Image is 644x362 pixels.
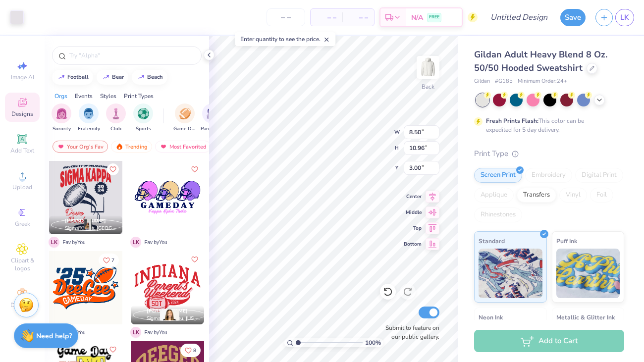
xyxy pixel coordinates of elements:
img: Back [418,57,438,77]
div: filter for Game Day [173,103,196,133]
div: Embroidery [525,168,572,183]
span: Minimum Order: 24 + [518,77,567,86]
span: Game Day [173,125,196,133]
div: beach [147,74,163,80]
img: Club Image [110,108,121,119]
span: – – [348,12,368,23]
img: trend_line.gif [57,74,65,80]
button: bear [97,70,128,85]
button: filter button [78,103,100,133]
input: – – [267,8,305,26]
span: [PERSON_NAME] [65,217,106,224]
img: most_fav.gif [57,143,65,150]
span: Sigma Delta Tau, [US_STATE][GEOGRAPHIC_DATA] [147,315,200,322]
span: Standard [479,236,505,246]
span: Club [110,125,121,133]
button: beach [132,70,167,85]
div: Transfers [517,188,556,203]
span: Bottom [404,241,422,248]
button: Like [189,163,201,175]
label: Submit to feature on our public gallery. [380,323,439,341]
img: trending.gif [115,143,123,150]
span: Sorority [53,125,71,133]
div: Your Org's Fav [53,141,108,153]
div: Enter quantity to see the price. [235,32,335,46]
img: Puff Ink [556,249,620,298]
span: N/A [411,12,423,23]
div: Orgs [54,92,67,101]
button: Like [189,254,201,265]
div: Print Types [124,92,154,101]
div: Events [75,92,93,101]
span: # G185 [495,77,513,86]
button: Save [560,9,586,26]
div: Foil [590,188,613,203]
div: filter for Fraternity [78,103,100,133]
img: Sorority Image [56,108,67,119]
span: Decorate [10,301,34,309]
button: Like [180,344,201,357]
div: Styles [100,92,116,101]
span: LK [620,12,629,23]
span: Clipart & logos [5,257,40,272]
div: Back [422,82,434,91]
button: filter button [106,103,126,133]
span: FREE [429,14,439,21]
div: bear [112,74,124,80]
input: Untitled Design [483,7,555,27]
span: Fav by You [62,239,85,246]
div: Rhinestones [474,207,522,222]
span: L K [130,327,141,338]
span: 7 [111,258,114,263]
span: Greek [15,220,30,228]
img: most_fav.gif [160,143,167,150]
img: Fraternity Image [83,108,94,119]
button: filter button [201,103,223,133]
span: Top [404,225,422,232]
span: Gildan Adult Heavy Blend 8 Oz. 50/50 Hooded Sweatshirt [474,49,607,74]
button: Like [99,254,119,267]
span: L K [49,237,59,248]
span: Gildan [474,77,490,86]
span: Puff Ink [556,236,577,246]
button: Like [107,163,119,175]
button: filter button [52,103,71,133]
span: Add Text [10,147,34,155]
img: trend_line.gif [102,74,110,80]
div: Print Type [474,148,624,159]
span: 8 [193,348,196,353]
strong: Fresh Prints Flash: [486,117,538,125]
img: Standard [479,249,542,298]
div: filter for Club [106,103,126,133]
span: Sigma Kappa, [GEOGRAPHIC_DATA][US_STATE] [65,225,118,232]
div: Vinyl [559,188,587,203]
span: Middle [404,209,422,216]
button: Like [107,344,119,356]
span: [PERSON_NAME] [147,308,188,314]
button: filter button [133,103,153,133]
div: filter for Sorority [52,103,71,133]
a: LK [615,9,634,26]
div: This color can be expedited for 5 day delivery. [486,116,608,134]
span: Sports [136,125,151,133]
button: football [52,70,93,85]
span: L K [130,237,141,248]
span: Neon Ink [479,312,503,322]
div: football [67,74,89,80]
span: Designs [11,110,33,118]
div: Applique [474,188,514,203]
div: Screen Print [474,168,522,183]
img: Game Day Image [179,108,191,119]
img: Parent's Weekend Image [207,108,218,119]
span: – – [317,12,336,23]
span: 100 % [365,338,381,347]
input: Try "Alpha" [68,51,195,60]
div: filter for Sports [133,103,153,133]
button: filter button [173,103,196,133]
div: Digital Print [575,168,623,183]
strong: Need help? [36,331,72,341]
img: Sports Image [138,108,149,119]
div: Trending [111,141,152,153]
span: Parent's Weekend [201,125,223,133]
span: Fraternity [78,125,100,133]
